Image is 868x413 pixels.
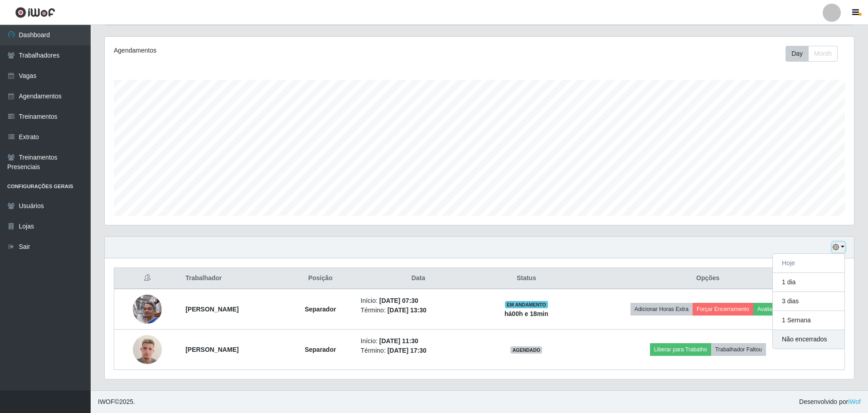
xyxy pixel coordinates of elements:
[114,46,411,55] div: Agendamentos
[504,310,548,317] strong: há 00 h e 18 min
[773,273,844,292] button: 1 dia
[481,268,571,289] th: Status
[286,268,355,289] th: Posição
[505,301,548,308] span: EM ANDAMENTO
[693,303,753,316] button: Forçar Encerramento
[379,297,418,304] time: [DATE] 07:30
[510,346,542,354] span: AGENDADO
[388,306,427,314] time: [DATE] 13:30
[753,303,786,316] button: Avaliação
[786,46,845,62] div: Toolbar with button groups
[773,330,844,349] button: Não encerrados
[185,346,238,353] strong: [PERSON_NAME]
[98,397,135,407] span: © 2025 .
[133,330,162,369] img: 1732193485901.jpeg
[361,346,476,355] li: Término:
[185,306,238,313] strong: [PERSON_NAME]
[180,268,286,289] th: Trabalhador
[848,398,861,405] a: iWof
[799,397,861,407] span: Desenvolvido por
[786,46,809,62] button: Day
[98,398,115,405] span: IWOF
[773,311,844,330] button: 1 Semana
[808,46,838,62] button: Month
[571,268,844,289] th: Opções
[711,343,766,356] button: Trabalhador Faltou
[773,292,844,311] button: 3 dias
[650,343,711,356] button: Liberar para Trabalho
[773,254,844,273] button: Hoje
[361,296,476,306] li: Início:
[133,283,162,335] img: 1755685347464.jpeg
[361,336,476,346] li: Início:
[305,306,336,313] strong: Separador
[786,46,838,62] div: First group
[15,7,55,18] img: CoreUI Logo
[355,268,482,289] th: Data
[379,337,418,345] time: [DATE] 11:30
[305,346,336,353] strong: Separador
[388,347,427,354] time: [DATE] 17:30
[361,306,476,315] li: Término:
[630,303,693,316] button: Adicionar Horas Extra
